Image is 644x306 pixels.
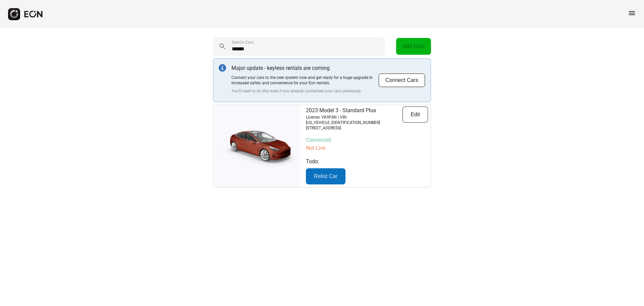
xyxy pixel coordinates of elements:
[402,106,428,123] button: Edit
[231,64,378,72] p: Major update - keyless rentals are coming
[306,158,428,166] p: Todo:
[306,115,402,125] p: License: VK9F8N | VIN: [US_VEHICLE_IDENTIFICATION_NUMBER]
[306,144,428,152] p: Not Live
[306,136,428,144] p: Connected
[306,125,402,131] p: [STREET_ADDRESS]
[231,75,378,86] p: Connect your cars to the new system now and get ready for a huge upgrade in increased safety and ...
[231,88,378,94] p: You'll need to do this even if you already connected your cars previously.
[628,9,636,17] span: menu
[306,168,345,184] button: Relist Car
[219,64,226,72] img: info
[306,106,402,115] p: 2023 Model 3 - Standard Plus
[232,40,254,45] label: Search Cars
[378,73,425,87] button: Connect Cars
[213,124,301,168] img: car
